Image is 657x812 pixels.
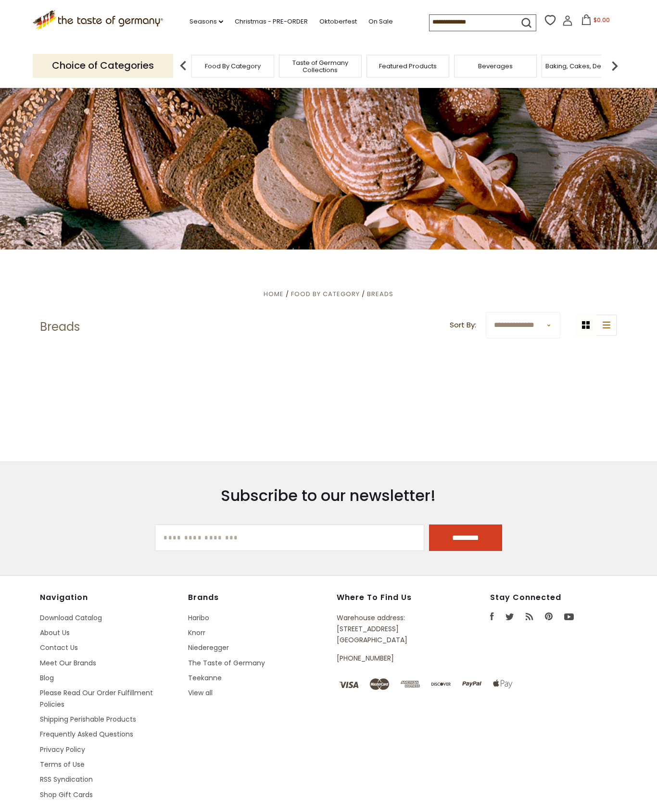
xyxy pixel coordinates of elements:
[337,593,446,602] h4: Where to find us
[450,319,476,331] label: Sort By:
[188,643,229,652] a: Niederegger
[337,612,446,646] p: Warehouse address: [STREET_ADDRESS] [GEOGRAPHIC_DATA]
[368,16,393,27] a: On Sale
[40,714,136,724] a: Shipping Perishable Products
[337,653,394,663] a: [PHONE_NUMBER]
[188,628,205,637] a: Knorr
[188,613,209,623] a: Haribo
[40,658,96,668] a: Meet Our Brands
[40,628,70,637] a: About Us
[40,643,78,652] a: Contact Us
[33,54,173,77] p: Choice of Categories
[575,14,616,29] button: $0.00
[545,62,620,70] a: Baking, Cakes, Desserts
[605,56,624,75] img: next arrow
[40,688,153,709] a: Please Read Our Order Fulfillment Policies
[40,760,85,769] a: Terms of Use
[190,16,223,27] a: Seasons
[40,673,54,683] a: Blog
[188,673,222,683] a: Teekanne
[264,289,284,299] a: Home
[235,16,308,27] a: Christmas - PRE-ORDER
[188,593,327,602] h4: Brands
[155,486,502,505] h3: Subscribe to our newsletter!
[188,688,213,698] a: View all
[40,729,133,739] a: Frequently Asked Questions
[319,16,357,27] a: Oktoberfest
[291,289,360,299] a: Food By Category
[367,289,393,299] a: Breads
[188,658,265,668] a: The Taste of Germany
[40,320,80,334] h1: Breads
[594,16,610,24] span: $0.00
[205,62,261,70] a: Food By Category
[490,593,617,602] h4: Stay Connected
[379,62,437,70] a: Featured Products
[40,745,85,754] a: Privacy Policy
[40,775,93,784] a: RSS Syndication
[40,613,102,623] a: Download Catalog
[40,790,93,800] a: Shop Gift Cards
[282,59,359,74] a: Taste of Germany Collections
[174,56,193,75] img: previous arrow
[40,593,178,602] h4: Navigation
[478,62,513,70] a: Beverages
